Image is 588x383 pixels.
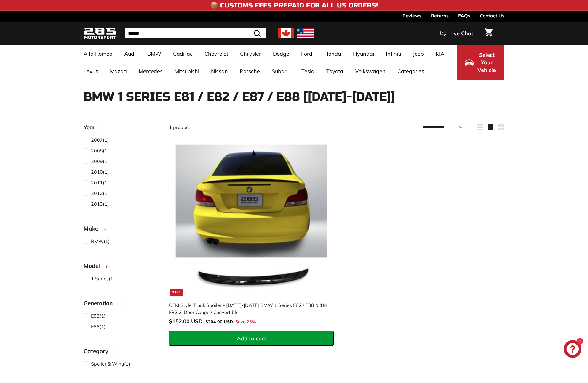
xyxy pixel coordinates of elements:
[210,2,378,9] h4: 📦 Customs Fees Prepaid for All US Orders!
[84,121,159,136] button: Year
[84,90,504,103] h1: BMW 1 Series E81 / E82 / E87 / E88 [[DATE]-[DATE]]
[235,319,256,325] span: Save 25%
[91,147,109,154] span: (1)
[91,360,130,367] span: (1)
[91,148,103,154] span: 2008
[349,62,392,80] a: Volkswagen
[91,158,109,165] span: (1)
[91,312,106,319] span: (1)
[91,190,109,197] span: (1)
[84,27,116,41] img: Logo_285_Motorsport_areodynamics_components
[169,124,337,131] div: 1 product
[91,238,104,244] span: BMW
[133,62,169,80] a: Mercedes
[91,324,100,329] span: E88
[318,45,347,62] a: Honda
[125,28,266,38] input: Search
[431,11,449,21] a: Returns
[91,238,110,245] span: (1)
[392,62,430,80] a: Categories
[91,276,109,281] span: 1 Series
[562,340,583,359] inbox-online-store-chat: Shopify online store chat
[205,62,234,80] a: Nissan
[430,45,450,62] a: KIA
[402,11,421,21] a: Reviews
[84,347,113,355] span: Category
[84,260,159,275] button: Model
[84,297,159,312] button: Generation
[91,323,106,330] span: (1)
[457,45,504,80] button: Select Your Vehicle
[84,224,103,233] span: Make
[84,123,100,132] span: Year
[91,168,109,176] span: (1)
[234,62,266,80] a: Porsche
[91,275,115,282] span: (1)
[237,335,266,342] span: Add to cart
[91,179,109,186] span: (1)
[169,62,205,80] a: Mitsubishi
[169,331,334,346] button: Add to cart
[205,319,233,324] span: $204.00 USD
[167,45,199,62] a: Cadillac
[266,62,295,80] a: Subaru
[169,302,328,316] div: OEM Style Trunk Spoiler - [DATE]-[DATE] BMW 1 Series E82 / E88 & 1M E82 2-Door Coupe / Convertible
[170,289,183,296] div: Sale
[267,45,295,62] a: Dodge
[78,45,118,62] a: Alfa Romeo
[91,190,103,196] span: 2012
[118,45,141,62] a: Audi
[84,345,159,360] button: Category
[169,138,334,331] a: Sale OEM Style Trunk Spoiler - [DATE]-[DATE] BMW 1 Series E82 / E88 & 1M E82 2-Door Coupe / Conve...
[91,137,103,143] span: 2007
[91,200,109,207] span: (1)
[91,201,103,207] span: 2013
[104,62,133,80] a: Mazda
[84,262,104,270] span: Model
[169,318,203,325] span: $152.00 USD
[433,26,481,41] button: Live Chat
[199,45,234,62] a: Chevrolet
[91,361,124,367] span: Spoiler & Wing
[295,62,320,80] a: Tesla
[481,23,496,44] a: Cart
[295,45,318,62] a: Ford
[458,11,470,21] a: FAQs
[84,223,159,237] button: Make
[407,45,430,62] a: Jeep
[91,313,100,319] span: E82
[141,45,167,62] a: BMW
[480,11,504,21] a: Contact Us
[234,45,267,62] a: Chrysler
[91,180,103,186] span: 2011
[380,45,407,62] a: Infiniti
[347,45,380,62] a: Hyundai
[91,158,103,164] span: 2009
[91,136,109,144] span: (1)
[84,299,117,308] span: Generation
[477,51,497,74] span: Select Your Vehicle
[320,62,349,80] a: Toyota
[78,62,104,80] a: Lexus
[91,169,103,175] span: 2010
[449,30,473,37] span: Live Chat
